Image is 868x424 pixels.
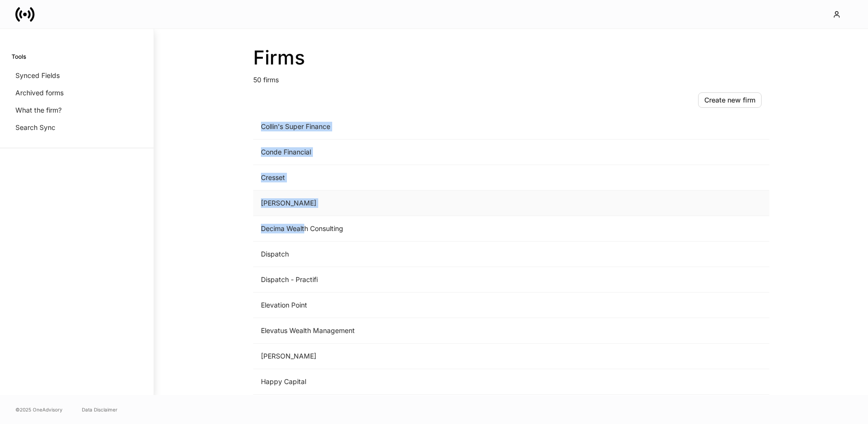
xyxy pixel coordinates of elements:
[15,88,64,98] p: Archived forms
[253,165,609,191] td: Cresset
[12,52,26,61] h6: Tools
[15,71,60,80] p: Synced Fields
[82,406,117,413] a: Data Disclaimer
[253,191,609,216] td: [PERSON_NAME]
[253,395,609,420] td: [PERSON_NAME] [PERSON_NAME] Group
[12,102,142,119] a: What the firm?
[253,344,609,369] td: [PERSON_NAME]
[253,69,769,85] p: 50 firms
[253,267,609,293] td: Dispatch - Practifi
[253,369,609,395] td: Happy Capital
[253,293,609,318] td: Elevation Point
[253,242,609,267] td: Dispatch
[253,216,609,242] td: Decima Wealth Consulting
[698,92,762,108] button: Create new firm
[253,318,609,344] td: Elevatus Wealth Management
[15,406,63,413] span: © 2025 OneAdvisory
[12,67,142,84] a: Synced Fields
[15,123,55,132] p: Search Sync
[253,114,609,140] td: Collin's Super Finance
[253,140,609,165] td: Conde Financial
[704,97,755,103] div: Create new firm
[15,105,62,115] p: What the firm?
[253,46,769,69] h2: Firms
[12,119,142,136] a: Search Sync
[12,84,142,102] a: Archived forms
